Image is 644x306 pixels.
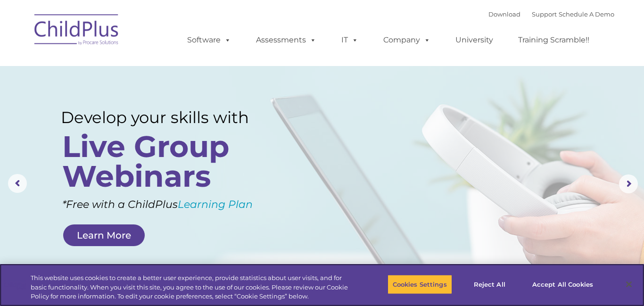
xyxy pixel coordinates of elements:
button: Close [619,274,639,295]
button: Accept All Cookies [527,274,598,294]
a: Learn More [63,224,145,246]
a: Support [532,10,557,18]
rs-layer: Live Group Webinars [62,132,272,191]
button: Cookies Settings [388,274,452,294]
button: Reject All [460,274,519,294]
rs-layer: Develop your skills with [61,108,274,127]
a: Company [374,31,440,50]
span: Last name [131,62,160,69]
a: Schedule A Demo [559,10,614,18]
a: Learning Plan [178,198,253,211]
div: This website uses cookies to create a better user experience, provide statistics about user visit... [31,273,354,301]
img: ChildPlus by Procare Solutions [30,8,124,55]
span: Phone number [131,101,171,108]
a: Software [178,31,240,50]
a: Training Scramble!! [509,31,599,50]
a: Download [488,10,520,18]
a: Assessments [247,31,326,50]
a: University [446,31,503,50]
font: | [488,10,614,18]
rs-layer: *Free with a ChildPlus [62,195,290,214]
a: IT [332,31,368,50]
